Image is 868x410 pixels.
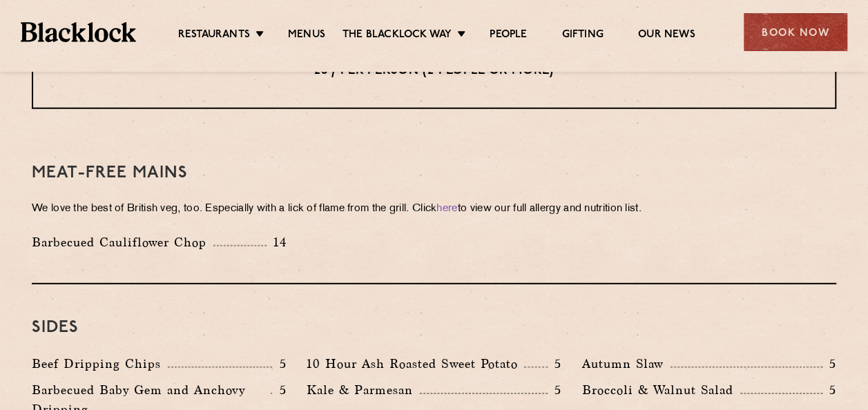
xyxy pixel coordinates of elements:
[272,381,286,399] p: 5
[178,28,250,43] a: Restaurants
[32,354,168,373] p: Beef Dripping Chips
[272,355,286,373] p: 5
[822,381,836,399] p: 5
[288,28,325,43] a: Menus
[21,22,136,41] img: BL_Textured_Logo-footer-cropped.svg
[561,28,603,43] a: Gifting
[744,13,847,51] div: Book Now
[307,354,524,373] p: 10 Hour Ash Roasted Sweet Potato
[307,380,420,400] p: Kale & Parmesan
[548,355,561,373] p: 5
[582,380,740,400] p: Broccoli & Walnut Salad
[32,233,213,252] p: Barbecued Cauliflower Chop
[343,28,452,43] a: The Blacklock Way
[32,164,836,182] h3: Meat-Free mains
[582,354,671,373] p: Autumn Slaw
[548,381,561,399] p: 5
[436,204,457,214] a: here
[822,355,836,373] p: 5
[32,319,836,337] h3: Sides
[267,233,287,251] p: 14
[638,28,695,43] a: Our News
[490,28,527,43] a: People
[32,199,836,219] p: We love the best of British veg, too. Especially with a lick of flame from the grill. Click to vi...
